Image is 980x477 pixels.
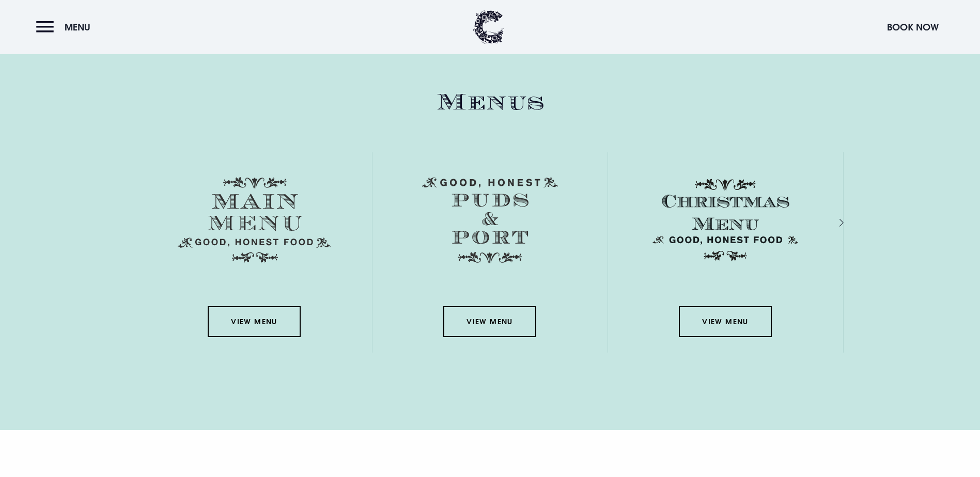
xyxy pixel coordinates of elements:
[178,177,331,263] img: Menu main menu
[473,10,504,44] img: Clandeboye Lodge
[649,177,802,263] img: Christmas Menu SVG
[826,215,835,230] div: Next slide
[679,306,772,337] a: View Menu
[422,177,558,264] img: Menu puds and port
[882,16,944,38] button: Book Now
[65,21,90,33] span: Menu
[137,89,844,116] h2: Menus
[443,306,536,337] a: View Menu
[208,306,301,337] a: View Menu
[36,16,96,38] button: Menu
